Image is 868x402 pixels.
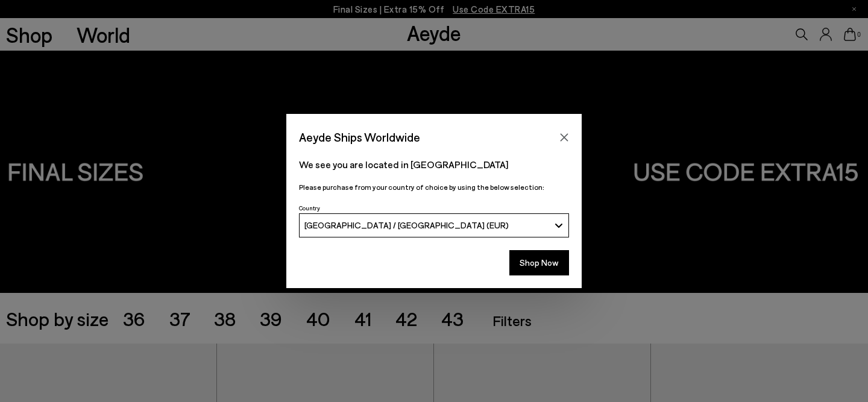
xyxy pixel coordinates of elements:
button: Close [555,128,573,146]
button: Shop Now [509,250,569,275]
span: Country [299,204,320,212]
span: Aeyde Ships Worldwide [299,127,420,148]
p: We see you are located in [GEOGRAPHIC_DATA] [299,157,569,172]
span: [GEOGRAPHIC_DATA] / [GEOGRAPHIC_DATA] (EUR) [304,220,509,230]
p: Please purchase from your country of choice by using the below selection: [299,181,569,193]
